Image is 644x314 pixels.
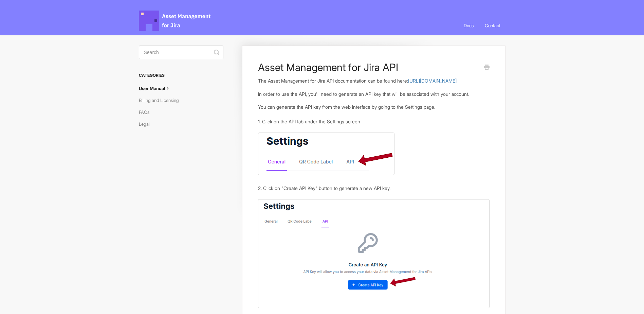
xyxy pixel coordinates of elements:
input: Search [139,46,223,59]
a: Billing and Licensing [139,95,184,106]
div: 2. Click on "Create API Key" button to generate a new API key. [258,185,489,192]
h1: Asset Management for Jira API [258,61,479,73]
a: Print this Article [484,64,490,71]
p: In order to use the API, you'll need to generate an API key that will be associated with your acc... [258,90,489,98]
a: Contact [480,16,505,35]
img: file-dzh3I8tYSX.png [258,199,489,309]
a: User Manual [139,83,176,94]
a: Docs [459,16,479,35]
img: file-a1mtJv9jwH.png [258,133,394,175]
div: 1. Click on the API tab under the Settings screen [258,118,489,125]
a: [URL][DOMAIN_NAME] [408,78,457,84]
a: FAQs [139,107,154,118]
h3: Categories [139,69,223,82]
span: Asset Management for Jira Docs [139,11,211,31]
p: The Asset Management for Jira API documentation can be found here: [258,77,489,85]
a: Legal [139,119,155,129]
p: You can generate the API key from the web interface by going to the Settings page. [258,103,489,111]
